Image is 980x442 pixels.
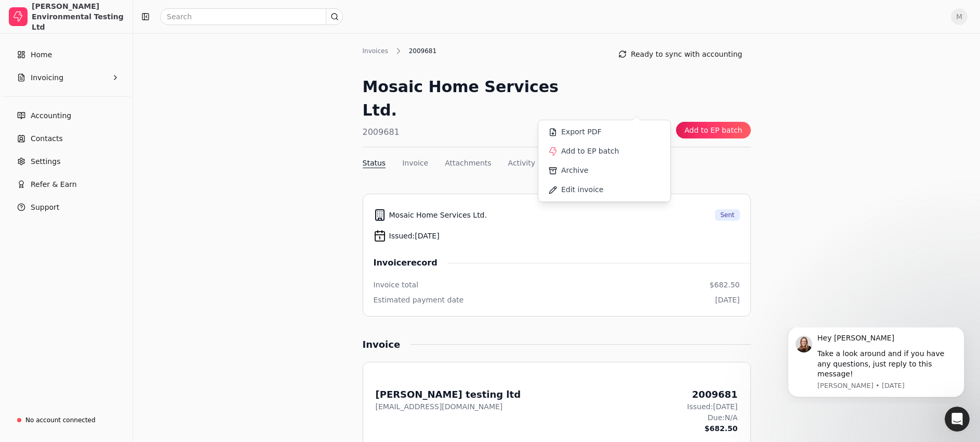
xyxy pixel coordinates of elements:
[25,415,96,425] div: No account connected
[445,158,491,169] button: Attachments
[374,295,464,306] div: Estimated payment date
[363,46,442,56] nav: Breadcrumb
[710,280,740,291] div: $682.50
[31,49,52,60] span: Home
[31,156,60,167] span: Settings
[32,1,124,32] div: [PERSON_NAME] Environmental Testing Ltd
[389,210,487,221] span: Mosaic Home Services Ltd.
[687,423,737,434] div: $682.50
[772,327,980,403] iframe: Intercom notifications message
[160,8,343,25] input: Search
[4,411,128,430] a: No account connected
[4,174,128,195] button: Refer & Earn
[4,67,128,88] button: Invoicing
[374,257,448,269] span: Invoice record
[363,126,598,138] div: 2009681
[363,46,393,56] div: Invoices
[945,407,970,432] iframe: Intercom live chat
[561,127,602,137] span: Export PDF
[374,280,419,291] div: Invoice total
[31,110,71,121] span: Accounting
[4,128,128,149] a: Contacts
[720,210,734,220] span: Sent
[31,202,59,213] span: Support
[363,75,598,122] div: Mosaic Home Services Ltd.
[45,54,184,63] p: Message from Evanne, sent 7w ago
[687,387,737,401] div: 2009681
[389,231,440,242] span: Issued: [DATE]
[376,401,521,412] div: [EMAIL_ADDRESS][DOMAIN_NAME]
[951,8,968,25] button: M
[676,122,750,138] button: Add to EP batch
[4,197,128,218] button: Support
[715,295,739,306] div: [DATE]
[4,44,128,65] a: Home
[687,401,737,412] div: Issued: [DATE]
[31,133,63,144] span: Contacts
[376,387,521,401] div: [PERSON_NAME] testing ltd
[45,21,184,52] div: Take a look around and if you have any questions, just reply to this message!
[561,184,603,195] span: Edit invoice
[404,46,442,56] div: 2009681
[4,151,128,172] a: Settings
[363,158,386,169] button: Status
[561,146,619,157] span: Add to EP batch
[45,6,184,52] div: Message content
[363,337,411,351] div: Invoice
[31,72,63,83] span: Invoicing
[402,158,428,169] button: Invoice
[687,412,737,423] div: Due: N/A
[610,46,751,62] button: Ready to sync with accounting
[4,105,128,126] a: Accounting
[23,8,40,25] img: Profile image for Evanne
[45,6,184,16] div: Hey [PERSON_NAME]
[508,158,535,169] button: Activity
[561,165,588,176] span: Archive
[31,179,77,190] span: Refer & Earn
